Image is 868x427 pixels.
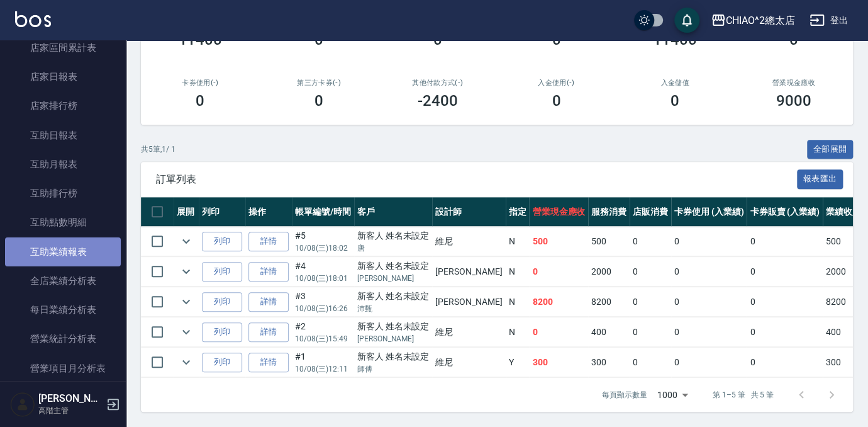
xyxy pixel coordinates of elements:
th: 展開 [174,197,199,227]
h3: -2400 [418,92,458,110]
td: 0 [630,317,671,347]
th: 指定 [506,197,530,227]
a: 報表匯出 [797,173,843,185]
a: 詳情 [248,262,289,282]
button: 列印 [202,292,242,312]
td: 500 [588,227,630,256]
p: 10/08 (三) 12:11 [295,363,351,375]
a: 詳情 [248,353,289,372]
img: Person [10,392,35,417]
th: 操作 [245,197,292,227]
button: 報表匯出 [797,169,843,189]
button: expand row [177,232,196,251]
a: 每日業績分析表 [5,295,121,324]
th: 業績收入 [823,197,864,227]
p: 10/08 (三) 15:49 [295,333,351,344]
h2: 入金儲值 [631,79,720,87]
p: 高階主管 [38,405,103,416]
p: [PERSON_NAME] [357,333,430,344]
h3: 0 [670,92,679,110]
th: 設計師 [432,197,505,227]
a: 詳情 [248,292,289,312]
button: 登出 [804,9,853,32]
td: 300 [823,348,864,377]
p: 沛甄 [357,303,430,314]
img: Logo [15,11,51,27]
a: 店家日報表 [5,62,121,91]
td: 0 [529,317,588,347]
td: #4 [292,257,354,287]
button: 列印 [202,322,242,342]
a: 營業統計分析表 [5,324,121,353]
h3: 0 [196,92,204,110]
th: 卡券使用 (入業績) [671,197,747,227]
td: 300 [588,348,630,377]
th: 店販消費 [630,197,671,227]
button: expand row [177,292,196,311]
div: 新客人 姓名未設定 [357,259,430,273]
td: 500 [529,227,588,256]
h3: 9000 [776,92,811,110]
button: CHIAO^2總太店 [706,8,800,33]
td: 0 [747,348,823,377]
button: expand row [177,353,196,372]
td: 0 [630,348,671,377]
div: 新客人 姓名未設定 [357,290,430,303]
td: 8200 [823,287,864,317]
a: 詳情 [248,232,289,251]
td: 0 [529,257,588,287]
td: 維尼 [432,317,505,347]
h2: 其他付款方式(-) [393,79,482,87]
a: 互助月報表 [5,150,121,179]
td: 維尼 [432,227,505,256]
td: 0 [671,227,747,256]
a: 互助點數明細 [5,208,121,237]
h2: 入金使用(-) [512,79,601,87]
td: 0 [630,257,671,287]
div: 新客人 姓名未設定 [357,320,430,333]
p: 每頁顯示數量 [602,389,647,401]
td: N [506,257,530,287]
td: #3 [292,287,354,317]
button: 全部展開 [807,140,854,159]
button: 列印 [202,232,242,251]
td: 2000 [588,257,630,287]
h2: 卡券使用(-) [156,79,245,87]
td: Y [506,348,530,377]
h2: 營業現金應收 [749,79,838,87]
td: 400 [588,317,630,347]
td: 0 [630,287,671,317]
a: 詳情 [248,322,289,342]
td: 2000 [823,257,864,287]
a: 店家區間累計表 [5,33,121,62]
a: 全店業績分析表 [5,266,121,295]
td: 0 [630,227,671,256]
td: 0 [747,257,823,287]
button: expand row [177,322,196,341]
h5: [PERSON_NAME] [38,392,103,405]
td: 0 [747,317,823,347]
td: 0 [747,287,823,317]
th: 帳單編號/時間 [292,197,354,227]
th: 營業現金應收 [529,197,588,227]
p: 第 1–5 筆 共 5 筆 [713,389,774,401]
p: [PERSON_NAME] [357,273,430,284]
span: 訂單列表 [156,173,797,186]
td: 0 [671,348,747,377]
a: 互助日報表 [5,121,121,150]
td: #2 [292,317,354,347]
td: 0 [671,287,747,317]
p: 師傅 [357,363,430,375]
a: 店家排行榜 [5,91,121,120]
div: 新客人 姓名未設定 [357,229,430,242]
td: [PERSON_NAME] [432,287,505,317]
th: 服務消費 [588,197,630,227]
p: 10/08 (三) 18:01 [295,273,351,284]
td: #5 [292,227,354,256]
td: 400 [823,317,864,347]
td: 0 [671,257,747,287]
h3: 0 [552,92,560,110]
h3: 0 [314,92,323,110]
td: N [506,287,530,317]
td: 8200 [588,287,630,317]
